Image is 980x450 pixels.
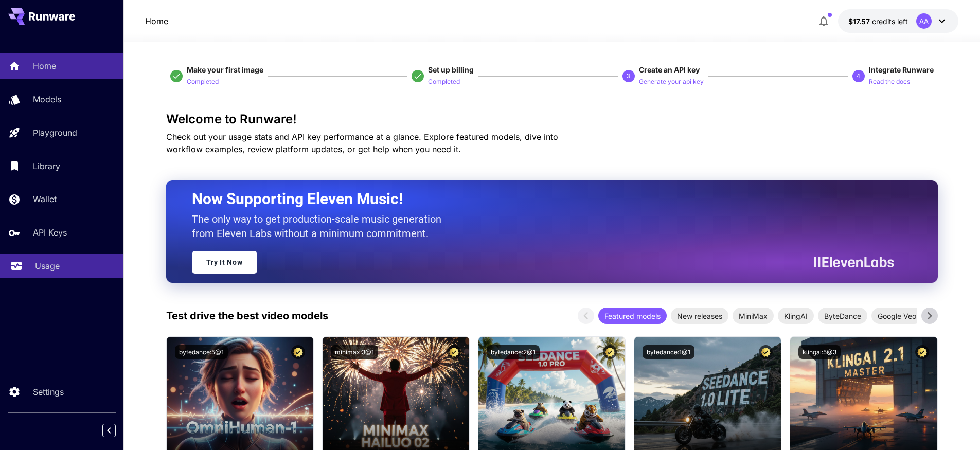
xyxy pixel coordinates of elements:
p: API Keys [33,226,67,239]
button: minimax:3@1 [331,345,378,359]
div: Collapse sidebar [110,421,123,440]
button: Read the docs [869,75,910,87]
button: Certified Model – Vetted for best performance and includes a commercial license. [915,345,929,359]
span: Google Veo [871,311,922,321]
p: Wallet [33,193,57,205]
button: Certified Model – Vetted for best performance and includes a commercial license. [759,345,773,359]
button: $17.57033AA [838,9,958,33]
p: Completed [428,77,460,87]
div: ByteDance [818,308,867,324]
button: Completed [187,75,219,87]
span: credits left [872,17,908,26]
span: Check out your usage stats and API key performance at a glance. Explore featured models, dive int... [166,132,558,154]
div: AA [916,13,932,29]
span: $17.57 [848,17,872,26]
span: Set up billing [428,65,474,74]
button: bytedance:1@1 [643,345,694,359]
button: Completed [428,75,460,87]
div: MiniMax [733,308,774,324]
p: Playground [33,127,77,139]
a: Try It Now [192,251,257,274]
h3: Welcome to Runware! [166,112,938,127]
span: KlingAI [778,311,814,321]
button: Generate your api key [639,75,704,87]
p: The only way to get production-scale music generation from Eleven Labs without a minimum commitment. [192,212,449,241]
a: Home [145,15,168,27]
button: Certified Model – Vetted for best performance and includes a commercial license. [291,345,305,359]
p: 3 [627,71,630,81]
button: bytedance:2@1 [487,345,540,359]
button: klingai:5@3 [798,345,841,359]
p: 4 [857,71,860,81]
span: New releases [671,311,728,321]
span: Featured models [598,311,667,321]
div: Featured models [598,308,667,324]
p: Library [33,160,60,172]
span: Create an API key [639,65,700,74]
button: Collapse sidebar [102,424,116,437]
span: ByteDance [818,311,867,321]
button: Certified Model – Vetted for best performance and includes a commercial license. [447,345,461,359]
p: Generate your api key [639,77,704,87]
p: Read the docs [869,77,910,87]
nav: breadcrumb [145,15,168,27]
div: Google Veo [871,308,922,324]
span: Make your first image [187,65,263,74]
p: Settings [33,386,64,398]
div: $17.57033 [848,16,908,27]
span: MiniMax [733,311,774,321]
p: Home [33,60,56,72]
p: Models [33,93,61,105]
span: Integrate Runware [869,65,934,74]
div: New releases [671,308,728,324]
div: KlingAI [778,308,814,324]
p: Completed [187,77,219,87]
p: Usage [35,260,60,272]
button: bytedance:5@1 [175,345,228,359]
p: Test drive the best video models [166,308,328,323]
button: Certified Model – Vetted for best performance and includes a commercial license. [603,345,617,359]
h2: Now Supporting Eleven Music! [192,189,886,209]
